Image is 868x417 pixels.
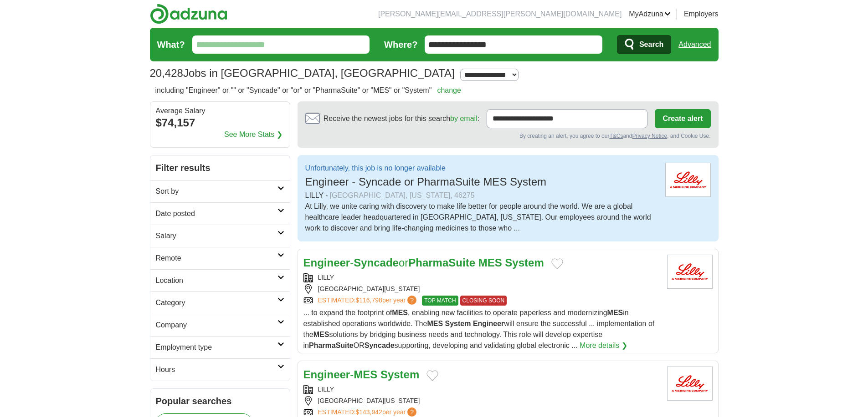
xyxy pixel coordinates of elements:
[665,163,711,197] img: J-Vers logo
[639,35,663,54] span: Search
[551,258,563,269] button: Add to favorite jobs
[354,368,377,381] strong: MES
[156,275,277,286] h2: Location
[303,368,350,381] strong: Engineer
[437,86,461,94] a: change
[450,115,478,122] a: by email
[224,129,282,140] a: See More Stats ❯
[156,364,277,375] h2: Hours
[305,201,658,234] div: At Lilly, we unite caring with discovery to make life better for people around the world. We are ...
[150,65,183,81] span: 20,428
[156,186,277,197] h2: Sort by
[380,368,419,381] strong: System
[150,358,290,381] a: Hours
[384,38,417,51] label: Where?
[667,367,713,401] img: Eli Lilly logo
[150,156,290,180] h2: Filter results
[355,408,382,416] span: $143,942
[445,320,471,327] strong: System
[655,109,710,128] button: Create alert
[422,296,458,306] span: TOP MATCH
[305,176,547,188] span: Engineer - Syncade or PharmaSuite MES System
[667,255,713,289] img: Eli Lilly logo
[325,190,328,201] span: -
[378,9,621,20] li: [PERSON_NAME][EMAIL_ADDRESS][PERSON_NAME][DOMAIN_NAME]
[580,340,627,351] a: More details ❯
[156,115,284,131] div: $74,157
[150,336,290,358] a: Employment type
[303,256,350,269] strong: Engineer
[150,225,290,247] a: Salary
[155,85,461,96] h2: including "Engineer" or "" or "Syncade" or "or" or "PharmaSuite" or "MES" or "System"
[354,256,399,269] strong: Syncade
[156,231,277,241] h2: Salary
[609,133,623,139] a: T&Cs
[150,202,290,225] a: Date posted
[408,256,475,269] strong: PharmaSuite
[392,309,408,317] strong: MES
[629,9,671,20] a: MyAdzuna
[305,163,547,174] p: Unfortunately, this job is no longer available
[156,107,284,115] div: Average Salary
[684,9,719,20] a: Employers
[305,132,711,140] div: By creating an alert, you agree to our and , and Cookie Use.
[150,269,290,291] a: Location
[303,368,420,381] a: Engineer-MES System
[365,342,395,349] strong: Syncade
[150,314,290,336] a: Company
[150,67,455,79] h1: Jobs in [GEOGRAPHIC_DATA], [GEOGRAPHIC_DATA]
[156,320,277,331] h2: Company
[303,396,660,406] div: [GEOGRAPHIC_DATA][US_STATE]
[324,113,479,124] span: Receive the newest jobs for this search :
[156,394,284,408] h2: Popular searches
[318,274,334,281] a: LILLY
[678,35,711,54] a: Advanced
[427,320,443,327] strong: MES
[156,253,277,264] h2: Remote
[150,291,290,314] a: Category
[426,370,438,381] button: Add to favorite jobs
[303,256,544,269] a: Engineer-SyncadeorPharmaSuite MES System
[156,342,277,353] h2: Employment type
[150,4,227,24] img: Adzuna logo
[407,296,416,305] span: ?
[318,407,419,417] a: ESTIMATED:$143,942per year?
[329,190,474,201] div: [GEOGRAPHIC_DATA], [US_STATE], 46275
[150,180,290,202] a: Sort by
[505,256,544,269] strong: System
[478,256,502,269] strong: MES
[305,190,658,201] div: LILLY
[473,320,504,327] strong: Engineer
[318,296,419,306] a: ESTIMATED:$116,798per year?
[303,284,660,294] div: [GEOGRAPHIC_DATA][US_STATE]
[607,309,623,317] strong: MES
[156,208,277,219] h2: Date posted
[150,247,290,269] a: Remote
[157,38,185,51] label: What?
[407,407,416,417] span: ?
[318,386,334,393] a: LILLY
[355,296,382,304] span: $116,798
[313,331,329,338] strong: MES
[617,35,671,54] button: Search
[309,342,354,349] strong: PharmaSuite
[632,133,667,139] a: Privacy Notice
[460,296,507,306] span: CLOSING SOON
[156,297,277,308] h2: Category
[303,309,655,349] span: ... to expand the footprint of , enabling new facilities to operate paperless and modernizing in ...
